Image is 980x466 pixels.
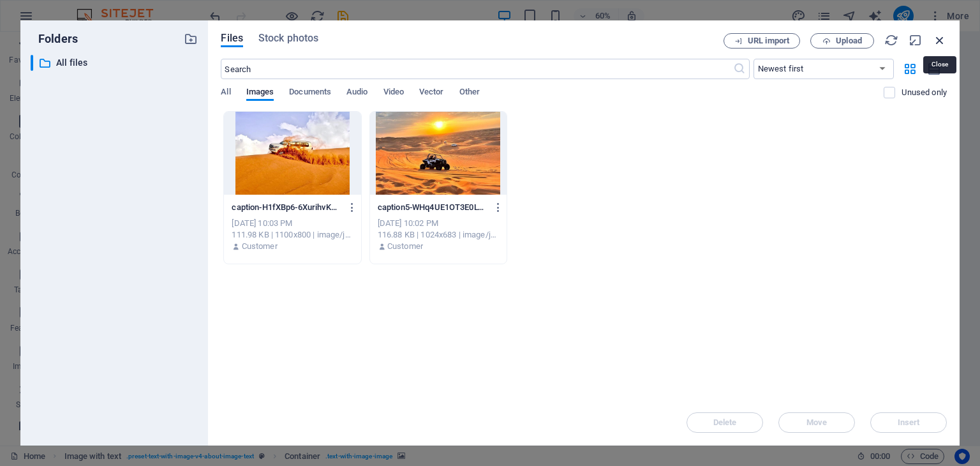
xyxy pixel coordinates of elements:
[31,31,78,47] p: Folders
[902,87,947,98] p: Unused only
[378,202,487,213] p: caption5-WHq4UE1OT3E0LWDfNoLKGg.jpg
[242,241,278,252] p: Customer
[221,84,230,102] span: All
[221,31,243,46] span: Files
[246,84,274,102] span: Images
[232,218,353,229] div: [DATE] 10:03 PM
[31,55,33,71] div: ​
[232,229,353,241] div: 111.98 KB | 1100x800 | image/jpeg
[184,32,198,46] i: Create new folder
[346,84,367,102] span: Audio
[221,59,732,79] input: Search
[258,31,318,46] span: Stock photos
[387,241,423,252] p: Customer
[378,229,499,241] div: 116.88 KB | 1024x683 | image/jpeg
[232,202,341,213] p: caption-H1fXBp6-6XurihvKwLCTpA.jpg
[810,33,874,49] button: Upload
[419,84,444,102] span: Vector
[724,33,800,49] button: URL import
[383,84,404,102] span: Video
[836,37,862,45] span: Upload
[909,33,923,47] i: Minimize
[459,84,480,102] span: Other
[289,84,331,102] span: Documents
[56,56,175,70] p: All files
[378,218,499,229] div: [DATE] 10:02 PM
[884,33,898,47] i: Reload
[748,37,789,45] span: URL import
